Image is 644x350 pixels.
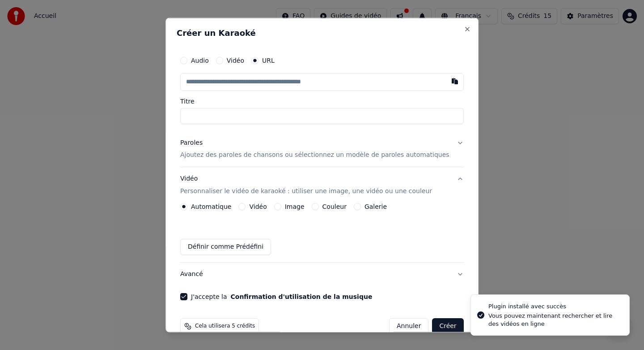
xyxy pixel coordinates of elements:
[180,203,464,262] div: VidéoPersonnaliser le vidéo de karaoké : utiliser une image, une vidéo ou une couleur
[180,263,464,286] button: Avancé
[180,174,432,196] div: Vidéo
[177,29,467,37] h2: Créer un Karaoké
[364,203,387,210] label: Galerie
[389,318,428,334] button: Annuler
[180,138,203,147] div: Paroles
[262,57,275,63] label: URL
[180,151,449,160] p: Ajoutez des paroles de chansons ou sélectionnez un modèle de paroles automatiques
[180,187,432,196] p: Personnaliser le vidéo de karaoké : utiliser une image, une vidéo ou une couleur
[432,318,464,334] button: Créer
[180,239,271,255] button: Définir comme Prédéfini
[285,203,305,210] label: Image
[180,98,464,104] label: Titre
[191,57,209,63] label: Audio
[227,57,244,63] label: Vidéo
[322,203,347,210] label: Couleur
[195,323,255,330] span: Cela utilisera 5 crédits
[250,203,267,210] label: Vidéo
[180,131,464,167] button: ParolesAjoutez des paroles de chansons ou sélectionnez un modèle de paroles automatiques
[231,294,373,300] button: J'accepte la
[191,203,231,210] label: Automatique
[191,294,372,300] label: J'accepte la
[180,167,464,203] button: VidéoPersonnaliser le vidéo de karaoké : utiliser une image, une vidéo ou une couleur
